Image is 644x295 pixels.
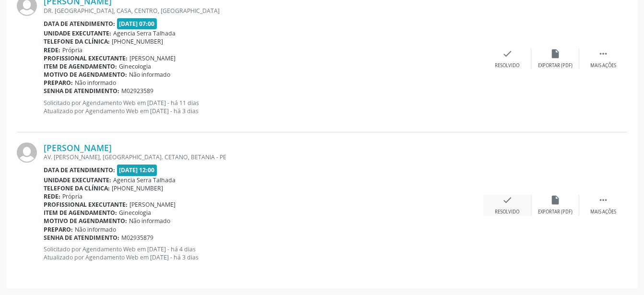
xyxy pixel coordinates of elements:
p: Solicitado por Agendamento Web em [DATE] - há 11 dias Atualizado por Agendamento Web em [DATE] - ... [44,99,483,115]
span: Própria [62,192,82,201]
i: insert_drive_file [550,48,561,59]
span: Não informado [75,225,116,234]
div: AV. [PERSON_NAME], [GEOGRAPHIC_DATA]. CETANO, BETANIA - PE [44,153,483,161]
i: insert_drive_file [550,195,561,205]
span: Não informado [129,71,170,79]
span: [PERSON_NAME] [129,54,176,62]
p: Solicitado por Agendamento Web em [DATE] - há 4 dias Atualizado por Agendamento Web em [DATE] - h... [44,245,483,261]
b: Item de agendamento: [44,209,117,217]
b: Rede: [44,192,60,201]
b: Rede: [44,46,60,54]
i:  [598,48,609,59]
span: [DATE] 12:00 [117,165,157,176]
b: Preparo: [44,79,73,87]
b: Senha de atendimento: [44,234,119,242]
span: Agencia Serra Talhada [113,176,176,184]
i:  [598,195,609,205]
b: Profissional executante: [44,54,128,62]
span: Própria [62,46,82,54]
div: Resolvido [495,209,519,215]
span: Não informado [75,79,116,87]
div: DR. [GEOGRAPHIC_DATA], CASA, CENTRO, [GEOGRAPHIC_DATA] [44,7,483,15]
div: Exportar (PDF) [538,62,573,69]
span: Não informado [129,217,170,225]
span: M02935879 [121,234,153,242]
b: Item de agendamento: [44,62,117,71]
b: Data de atendimento: [44,166,115,174]
a: [PERSON_NAME] [44,142,112,153]
b: Data de atendimento: [44,20,115,28]
div: Resolvido [495,62,519,69]
span: [DATE] 07:00 [117,18,157,29]
div: Mais ações [590,209,616,215]
span: Ginecologia [119,62,151,71]
b: Profissional executante: [44,201,128,209]
b: Motivo de agendamento: [44,217,127,225]
b: Telefone da clínica: [44,184,110,192]
b: Motivo de agendamento: [44,71,127,79]
b: Senha de atendimento: [44,87,119,95]
i: check [502,48,513,59]
span: M02923589 [121,87,153,95]
b: Unidade executante: [44,176,111,184]
span: [PERSON_NAME] [129,201,176,209]
b: Telefone da clínica: [44,37,110,46]
i: check [502,195,513,205]
div: Exportar (PDF) [538,209,573,215]
span: [PHONE_NUMBER] [112,184,163,192]
span: [PHONE_NUMBER] [112,37,163,46]
span: Ginecologia [119,209,151,217]
div: Mais ações [590,62,616,69]
span: Agencia Serra Talhada [113,29,176,37]
b: Unidade executante: [44,29,111,37]
b: Preparo: [44,225,73,234]
img: img [17,142,37,163]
